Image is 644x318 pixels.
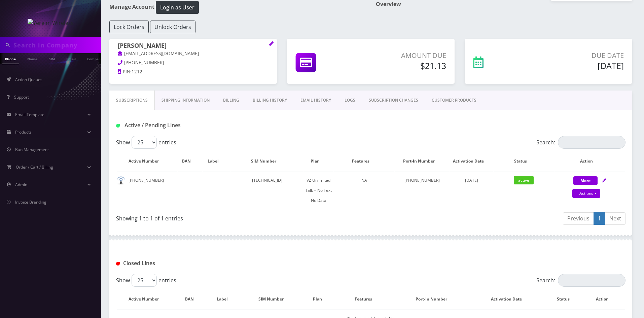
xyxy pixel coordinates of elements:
span: [DATE] [465,177,478,183]
a: Actions [572,189,600,198]
h5: $21.13 [362,61,446,71]
div: Showing 1 to 1 of 1 entries [116,212,366,222]
img: default.png [117,176,125,185]
a: Previous [563,212,594,225]
a: Login as User [154,3,199,10]
th: Action : activate to sort column ascending [586,289,625,309]
select: Showentries [132,136,157,149]
a: Shipping Information [155,91,216,110]
label: Search: [536,274,625,287]
h1: Manage Account [109,1,366,14]
th: Status: activate to sort column ascending [494,151,554,171]
td: [PHONE_NUMBER] [117,172,177,209]
a: Phone [2,53,19,64]
img: Active / Pending Lines [116,124,120,128]
h1: Active / Pending Lines [116,122,279,129]
input: Search: [558,136,625,149]
span: Email Template [15,112,44,117]
th: Plan: activate to sort column ascending [303,151,333,171]
th: Active Number: activate to sort column descending [117,289,177,309]
h1: Closed Lines [116,260,279,267]
th: Label: activate to sort column ascending [203,151,230,171]
span: Action Queues [15,77,42,82]
th: Label: activate to sort column ascending [209,289,243,309]
td: [TECHNICAL_ID] [231,172,303,209]
span: Invoice Branding [15,199,46,205]
a: SIM [45,53,58,64]
a: Company [84,53,106,64]
th: BAN: activate to sort column ascending [178,151,202,171]
label: Search: [536,136,625,149]
button: Lock Orders [109,21,149,33]
th: Features: activate to sort column ascending [336,289,397,309]
img: Yereim Wireless [28,19,74,27]
a: LOGS [338,91,362,110]
th: Features: activate to sort column ascending [334,151,394,171]
a: SUBSCRIPTION CHANGES [362,91,425,110]
a: [EMAIL_ADDRESS][DOMAIN_NAME] [118,50,199,57]
th: BAN: activate to sort column ascending [178,289,208,309]
th: Plan: activate to sort column ascending [306,289,336,309]
a: Subscriptions [109,91,155,110]
span: Admin [15,182,27,187]
span: [PHONE_NUMBER] [124,60,164,66]
td: VZ Unlimited Talk + No Text No Data [303,172,333,209]
th: Activation Date: activate to sort column ascending [473,289,547,309]
h1: [PERSON_NAME] [118,42,269,50]
span: Ban Management [15,147,49,152]
a: Next [605,212,625,225]
select: Showentries [132,274,157,287]
a: PIN: [118,69,132,75]
span: Order / Cart / Billing [16,164,53,170]
img: Closed Lines [116,262,120,266]
a: Billing History [246,91,294,110]
span: Products [15,129,32,135]
a: EMAIL HISTORY [294,91,338,110]
th: Active Number: activate to sort column ascending [117,151,177,171]
th: Action: activate to sort column ascending [554,151,625,171]
p: Amount Due [362,50,446,61]
label: Show entries [116,274,176,287]
label: Show entries [116,136,176,149]
a: Name [24,53,41,64]
th: Port-In Number: activate to sort column ascending [397,289,472,309]
th: SIM Number: activate to sort column ascending [244,289,305,309]
td: NA [334,172,394,209]
th: Activation Date: activate to sort column ascending [450,151,493,171]
a: 1 [594,212,605,225]
a: Billing [216,91,246,110]
td: [PHONE_NUMBER] [395,172,450,209]
a: Email [63,53,79,64]
p: Due Date [527,50,624,61]
h5: [DATE] [527,61,624,71]
button: Login as User [156,1,199,14]
th: Status: activate to sort column ascending [547,289,586,309]
th: SIM Number: activate to sort column ascending [231,151,303,171]
a: CUSTOMER PRODUCTS [425,91,483,110]
input: Search: [558,274,625,287]
input: Search in Company [13,39,99,51]
button: More [573,176,598,185]
span: Support [14,94,29,100]
span: 1212 [132,69,142,75]
span: active [514,176,534,184]
th: Port-In Number: activate to sort column ascending [395,151,450,171]
h1: Overview [376,1,632,7]
button: Unlock Orders [150,21,195,33]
